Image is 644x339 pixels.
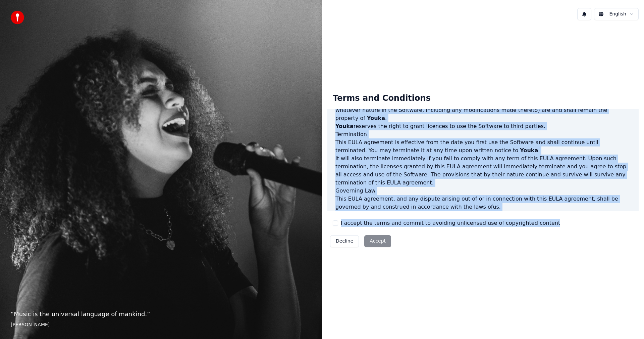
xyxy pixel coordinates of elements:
img: youka [11,11,24,24]
p: It will also terminate immediately if you fail to comply with any term of this EULA agreement. Up... [335,155,631,187]
span: Youka [520,147,538,154]
button: Decline [330,235,359,247]
h3: Termination [335,130,631,138]
p: This EULA agreement is effective from the date you first use the Software and shall continue unti... [335,138,631,155]
div: Terms and Conditions [327,88,436,109]
footer: [PERSON_NAME] [11,322,311,328]
p: “ Music is the universal language of mankind. ” [11,309,311,319]
p: reserves the right to grant licences to use the Software to third parties. [335,122,631,130]
label: I accept the terms and commit to avoiding unlicensed use of copyrighted content [341,219,560,227]
span: Youka [335,123,354,129]
h3: Governing Law [335,187,631,195]
span: Youka [367,115,385,121]
p: This EULA agreement, and any dispute arising out of or in connection with this EULA agreement, sh... [335,195,631,211]
span: us [493,204,499,210]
